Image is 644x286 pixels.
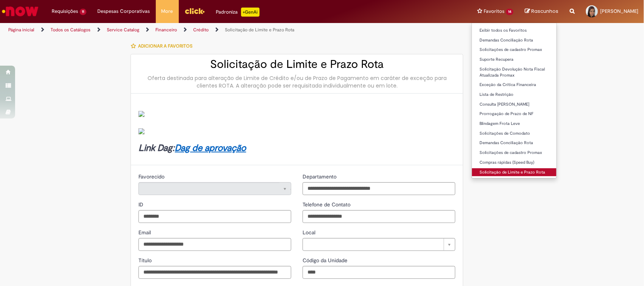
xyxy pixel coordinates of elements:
p: +GenAi [241,8,260,17]
input: Telefone de Contato [303,210,455,223]
strong: Link Dag: [138,142,246,154]
span: Despesas Corporativas [98,8,150,15]
a: Demandas Conciliação Rota [472,139,556,147]
a: Dag de aprovação [175,142,246,154]
a: Financeiro [155,27,177,33]
span: 14 [506,9,513,15]
a: Solicitações de Comodato [472,129,556,138]
a: Solicitações de cadastro Promax [472,46,556,54]
a: Solicitação de Limite e Prazo Rota [225,27,294,33]
a: Compras rápidas (Speed Buy) [472,158,556,167]
button: Adicionar a Favoritos [131,38,197,54]
span: 11 [80,9,86,15]
a: Página inicial [8,27,34,33]
input: Título [138,266,291,279]
a: Exibir todos os Favoritos [472,26,556,35]
ul: Favoritos [472,23,557,178]
input: Departamento [303,182,455,195]
ul: Trilhas de página [6,23,424,37]
img: sys_attachment.do [138,111,144,117]
a: Solicitação de Limite e Prazo Rota [472,168,556,177]
span: Rascunhos [531,8,558,15]
span: Requisições [52,8,78,15]
input: Código da Unidade [303,266,455,279]
input: Email [138,238,291,251]
div: Oferta destinada para alteração de Limite de Crédito e/ou de Prazo de Pagamento em caráter de exc... [138,74,455,89]
a: Exceção da Crítica Financeira [472,81,556,89]
a: Service Catalog [107,27,139,33]
a: Todos os Catálogos [51,27,91,33]
a: Blindagem Frota Leve [472,120,556,128]
span: Código da Unidade [303,257,349,264]
span: Adicionar a Favoritos [138,43,192,49]
a: Solicitação Devolução Nota Fiscal Atualizada Promax [472,65,556,79]
span: ID [138,201,145,208]
span: Email [138,229,152,236]
a: Demandas Conciliação Rota [472,36,556,45]
img: click_logo_yellow_360x200.png [184,5,205,17]
span: Título [138,257,153,264]
a: Limpar campo Local [303,238,455,251]
span: Local [303,229,317,236]
h2: Solicitação de Limite e Prazo Rota [138,58,455,71]
a: Rascunhos [525,8,558,15]
span: Favoritos [484,8,504,15]
a: Crédito [193,27,209,33]
a: Lista de Restrição [472,91,556,99]
a: Consulta [PERSON_NAME] [472,100,556,109]
a: Limpar campo Favorecido [138,182,291,195]
input: ID [138,210,291,223]
span: Departamento [303,173,338,180]
a: Solicitações de cadastro Promax [472,149,556,157]
img: ServiceNow [1,4,40,19]
span: [PERSON_NAME] [600,8,638,14]
a: Prorrogação de Prazo de NF [472,110,556,118]
div: Padroniza [216,8,260,17]
span: More [161,8,173,15]
a: Suporte Recupera [472,55,556,64]
span: Somente leitura - Favorecido [138,173,166,180]
span: Telefone de Contato [303,201,352,208]
img: sys_attachment.do [138,128,144,134]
